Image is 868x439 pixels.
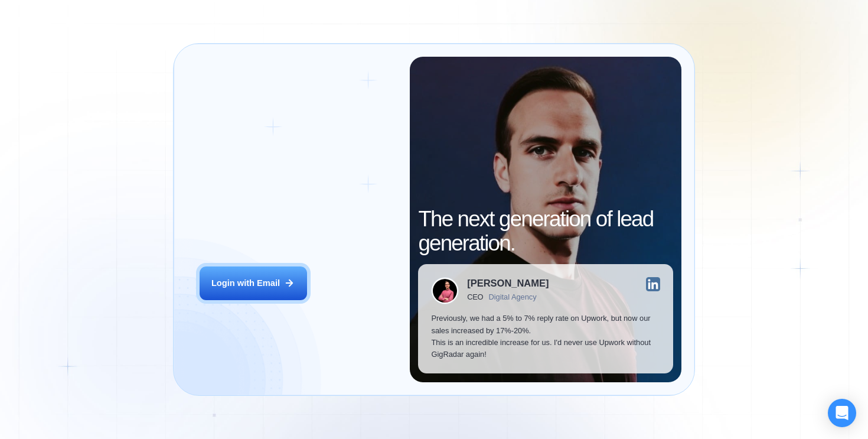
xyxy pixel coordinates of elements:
[828,399,856,427] div: Open Intercom Messenger
[467,293,483,302] div: CEO
[211,277,280,289] div: Login with Email
[489,293,537,302] div: Digital Agency
[431,313,660,360] p: Previously, we had a 5% to 7% reply rate on Upwork, but now our sales increased by 17%-20%. This ...
[200,266,307,300] button: Login with Email
[418,207,673,255] h2: The next generation of lead generation.
[467,279,549,289] div: [PERSON_NAME]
